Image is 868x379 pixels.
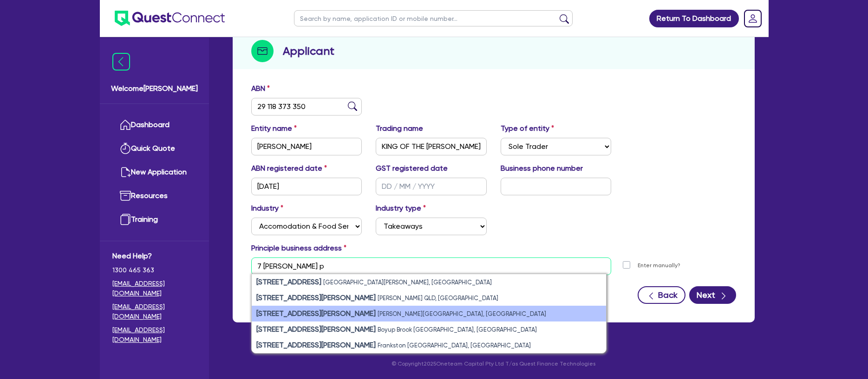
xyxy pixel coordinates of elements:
[120,214,131,225] img: training
[348,102,357,111] img: abn-lookup icon
[256,340,376,349] strong: [STREET_ADDRESS][PERSON_NAME]
[376,203,426,214] label: Industry type
[283,43,334,59] h2: Applicant
[112,302,196,321] a: [EMAIL_ADDRESS][DOMAIN_NAME]
[256,309,376,318] strong: [STREET_ADDRESS][PERSON_NAME]
[376,178,487,195] input: DD / MM / YYYY
[115,11,225,26] img: quest-connect-logo-blue
[112,161,196,184] a: New Application
[112,265,196,275] span: 1300 465 363
[112,208,196,231] a: Training
[112,251,196,262] span: Need Help?
[741,6,765,31] a: Dropdown toggle
[501,163,583,174] label: Business phone number
[378,295,498,302] small: [PERSON_NAME] QLD, [GEOGRAPHIC_DATA]
[226,360,761,368] p: © Copyright 2025 Oneteam Capital Pty Ltd T/as Quest Finance Technologies
[256,277,321,286] strong: [STREET_ADDRESS]
[376,163,448,174] label: GST registered date
[120,143,131,154] img: quick-quote
[501,123,554,134] label: Type of entity
[112,279,196,298] a: [EMAIL_ADDRESS][DOMAIN_NAME]
[112,53,130,71] img: icon-menu-close
[256,325,376,334] strong: [STREET_ADDRESS][PERSON_NAME]
[323,279,492,286] small: [GEOGRAPHIC_DATA][PERSON_NAME], [GEOGRAPHIC_DATA]
[294,10,573,26] input: Search by name, application ID or mobile number...
[251,203,283,214] label: Industry
[256,293,376,302] strong: [STREET_ADDRESS][PERSON_NAME]
[689,286,736,304] button: Next
[112,137,196,161] a: Quick Quote
[112,184,196,208] a: Resources
[112,113,196,137] a: Dashboard
[638,261,680,270] label: Enter manually?
[251,83,270,94] label: ABN
[251,243,346,254] label: Principle business address
[112,325,196,345] a: [EMAIL_ADDRESS][DOMAIN_NAME]
[251,163,327,174] label: ABN registered date
[378,342,531,349] small: Frankston [GEOGRAPHIC_DATA], [GEOGRAPHIC_DATA]
[378,326,537,333] small: Boyup Brook [GEOGRAPHIC_DATA], [GEOGRAPHIC_DATA]
[251,123,297,134] label: Entity name
[120,167,131,178] img: new-application
[111,83,198,94] span: Welcome [PERSON_NAME]
[120,190,131,201] img: resources
[251,178,362,195] input: DD / MM / YYYY
[376,123,423,134] label: Trading name
[649,10,739,27] a: Return To Dashboard
[378,310,546,317] small: [PERSON_NAME][GEOGRAPHIC_DATA], [GEOGRAPHIC_DATA]
[638,286,685,304] button: Back
[251,40,274,62] img: step-icon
